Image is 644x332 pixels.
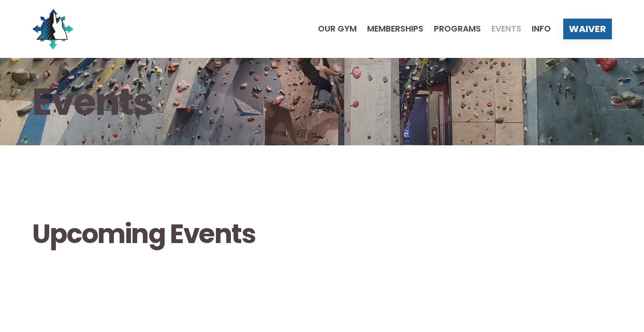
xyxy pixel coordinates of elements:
a: Our Gym [308,25,357,33]
span: Memberships [367,25,423,33]
span: Our Gym [318,25,357,33]
span: Events [491,25,521,33]
span: Programs [434,25,481,33]
a: Memberships [357,25,423,33]
a: Programs [423,25,481,33]
span: Waiver [569,24,606,34]
a: Info [521,25,551,33]
a: Events [481,25,521,33]
span: Info [532,25,551,33]
h1: Events [32,81,152,122]
a: Waiver [563,19,612,39]
img: North Wall Logo [32,8,74,50]
h2: Upcoming Events [32,218,255,250]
